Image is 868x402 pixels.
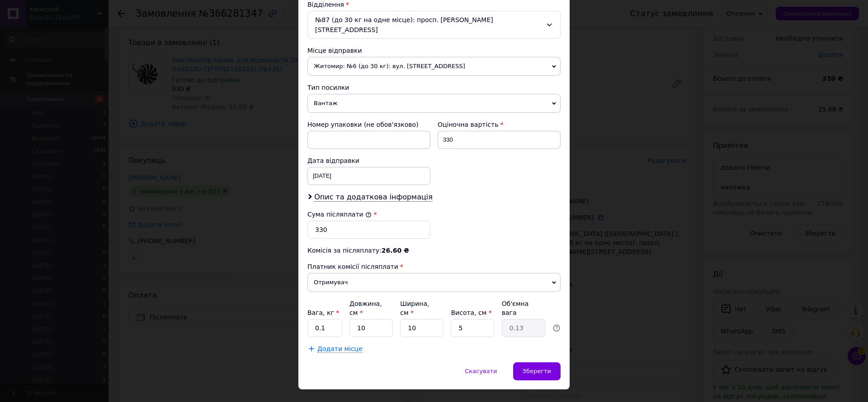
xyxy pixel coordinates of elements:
[307,84,349,91] span: Тип посилки
[307,309,339,316] label: Вага, кг
[523,368,551,374] span: Зберегти
[438,120,561,129] div: Оціночна вартість
[465,368,497,374] span: Скасувати
[307,47,362,54] span: Місце відправки
[307,211,372,218] label: Сума післяплати
[307,57,561,76] span: Житомир: №6 (до 30 кг): вул. [STREET_ADDRESS]
[307,11,561,39] div: №87 (до 30 кг на одне місце): просп. [PERSON_NAME][STREET_ADDRESS]
[317,345,363,353] span: Додати місце
[307,94,561,113] span: Вантаж
[307,246,561,255] div: Комісія за післяплату:
[382,247,409,254] span: 26.60 ₴
[314,193,433,202] span: Опис та додаткова інформація
[307,156,430,165] div: Дата відправки
[400,300,429,316] label: Ширина, см
[307,263,398,270] span: Платник комісії післяплати
[307,120,430,129] div: Номер упаковки (не обов'язково)
[307,273,561,292] span: Отримувач
[502,299,545,317] div: Об'ємна вага
[451,309,491,316] label: Висота, см
[349,300,382,316] label: Довжина, см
